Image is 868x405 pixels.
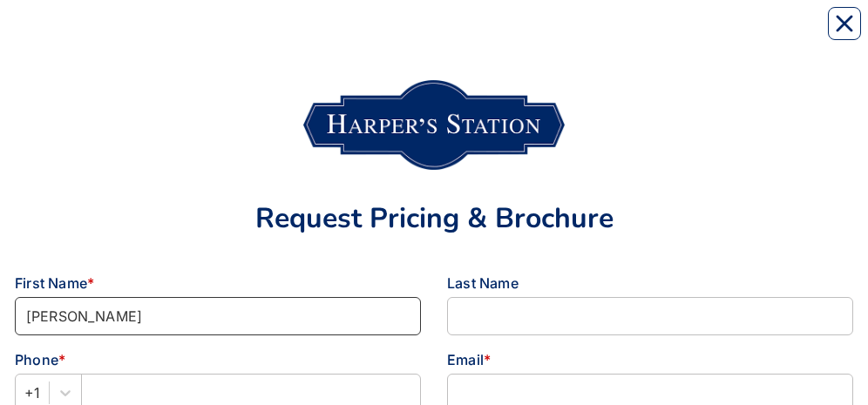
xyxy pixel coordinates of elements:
button: Close [828,7,861,40]
span: Email [447,351,484,368]
img: 49ad6fbd-e8a6-44ea-98bd-662a2c2991ee.png [303,80,565,170]
span: Last Name [447,274,519,292]
span: First Name [15,274,87,292]
div: Request Pricing & Brochure [15,205,853,233]
span: Phone [15,351,58,368]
